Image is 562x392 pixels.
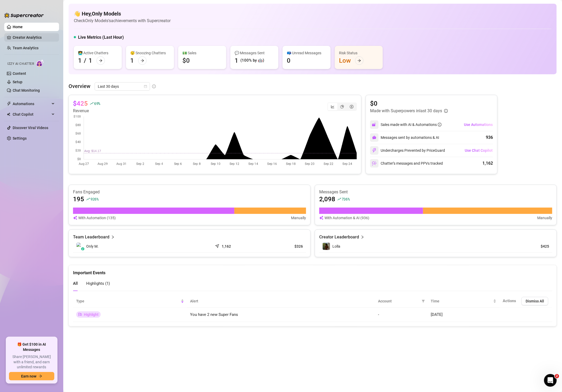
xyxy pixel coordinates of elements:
div: 1,162 [482,160,493,166]
div: Risk Status [339,50,379,56]
a: Chat Monitoring [13,88,40,92]
article: Made with Superpowers in last 30 days [370,108,442,114]
span: Type [76,298,180,304]
article: Revenue [73,108,100,114]
a: Creator Analytics [13,33,55,42]
img: svg%3e [319,215,323,221]
article: Manually [291,215,306,221]
span: arrow-right [357,59,361,62]
span: Only M. [86,243,99,249]
a: Settings [13,136,27,140]
article: 1,162 [222,244,231,249]
span: You have 2 new Super Fans [190,312,238,317]
span: filter [422,300,425,303]
span: Time [431,298,492,304]
span: filter [421,297,426,305]
span: Earn now [21,374,36,378]
article: $326 [263,244,303,249]
img: Chat Copilot [7,112,10,116]
span: arrow-right [99,59,103,62]
div: z [81,247,84,251]
span: right [111,234,115,240]
span: - [378,312,379,317]
a: Content [13,71,26,76]
span: Share [PERSON_NAME] with a friend, and earn unlimited rewards [9,354,54,370]
span: flag [78,313,82,316]
span: Chat Copilot [13,110,50,119]
span: rise [337,197,341,201]
th: Type [73,295,187,308]
article: Check Only Models's achievements with Supercreator [74,17,171,24]
span: [DATE] [431,312,443,317]
div: 1 [130,56,134,65]
span: Use Chat Copilot [465,148,493,153]
button: Dismiss All [521,297,548,305]
div: 1 [235,56,238,65]
article: Overview [69,82,90,90]
span: Highlight [84,312,99,317]
span: rise [90,102,94,105]
img: Only Models [76,243,84,250]
button: Use Chat Copilot [464,146,493,155]
span: Account [378,298,420,304]
span: 🎁 Get $100 in AI Messages [9,342,54,352]
article: $425 [525,244,549,249]
div: 936 [486,134,493,141]
article: With Automation (135) [78,215,116,221]
div: Sales made with AI & Automations [381,122,442,128]
div: 📪 Unread Messages [287,50,326,56]
span: Automations [13,100,50,108]
article: 195 [73,195,84,203]
article: $0 [370,99,448,108]
div: Important Events [73,265,552,276]
article: Team Leaderboard [73,234,109,240]
div: (100% by 🤖) [240,57,264,64]
article: With Automation & AI (936) [324,215,369,221]
a: Setup [13,80,22,84]
div: Chatter’s messages and PPVs tracked [370,159,443,168]
span: rise [86,197,90,201]
div: 👩‍💻 Active Chatters [78,50,118,56]
span: 926 % [90,197,99,202]
img: svg%3e [372,122,377,127]
img: svg%3e [372,148,377,153]
span: Izzy AI Chatter [7,61,34,66]
span: Use Automations [464,122,493,127]
span: Highlights ( 1 ) [86,281,110,286]
article: Creator Leaderboard [319,234,359,240]
img: svg%3e [372,161,377,166]
div: 💬 Messages Sent [235,50,274,56]
article: Messages Sent [319,189,552,195]
img: AI Chatter [36,59,44,67]
span: 736 % [342,197,350,202]
th: Alert [187,295,375,308]
button: Earn nowarrow-right [9,372,54,380]
img: logo-BBDzfeDw.svg [4,13,44,18]
img: svg%3e [73,215,77,221]
span: info-circle [152,85,156,88]
span: info-circle [444,109,448,113]
span: right [361,234,364,240]
span: Actions [503,298,516,303]
div: 1 [78,56,82,65]
div: segmented control [327,102,357,111]
span: send [215,243,220,248]
span: Last 30 days [98,82,147,90]
span: 2 [555,374,559,378]
div: $0 [182,56,190,65]
span: arrow-right [140,59,144,62]
h4: 👋 Hey, Only Models [74,10,171,17]
article: 2,098 [319,195,335,203]
button: Use Automations [464,120,493,129]
div: Messages sent by automations & AI [370,133,439,142]
span: thunderbolt [7,102,11,106]
a: Discover Viral Videos [13,126,48,130]
span: info-circle [438,123,442,126]
span: Lolla [332,244,340,248]
span: Dismiss All [526,299,544,303]
span: line-chart [331,105,335,109]
span: dollar-circle [350,105,353,109]
span: 69 % [94,101,100,106]
div: 1 [89,56,92,65]
img: Lolla [323,243,330,250]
